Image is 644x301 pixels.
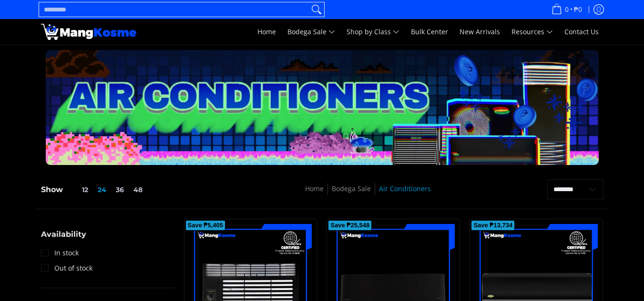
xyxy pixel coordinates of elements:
button: 12 [63,186,93,194]
span: New Arrivals [460,27,500,36]
a: Contact Us [560,19,603,45]
a: Resources [507,19,558,45]
a: New Arrivals [455,19,505,45]
a: Shop by Class [342,19,404,45]
button: 36 [111,186,129,194]
span: Bulk Center [411,27,448,36]
button: 48 [129,186,147,194]
span: Availability [41,231,86,238]
span: Home [257,27,276,36]
button: 24 [93,186,111,194]
a: Bodega Sale [332,184,371,193]
img: Bodega Sale Aircon l Mang Kosme: Home Appliances Warehouse Sale [41,24,136,40]
span: ₱0 [572,6,583,13]
a: In stock [41,245,79,261]
span: Save ₱25,548 [330,223,369,228]
button: Search [309,2,324,17]
span: Shop by Class [347,26,399,38]
h5: Show [41,185,147,194]
span: Contact Us [564,27,599,36]
summary: Open [41,231,86,245]
span: Bodega Sale [287,26,335,38]
nav: Main Menu [146,19,603,45]
nav: Breadcrumbs [235,183,500,204]
span: 0 [563,6,570,13]
a: Out of stock [41,261,92,276]
a: Home [253,19,281,45]
span: Save ₱13,734 [473,223,512,228]
span: Resources [511,26,553,38]
span: • [549,4,585,15]
a: Air Conditioners [379,184,431,193]
a: Home [305,184,324,193]
span: Save ₱5,405 [188,223,224,228]
a: Bodega Sale [283,19,340,45]
a: Bulk Center [406,19,453,45]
